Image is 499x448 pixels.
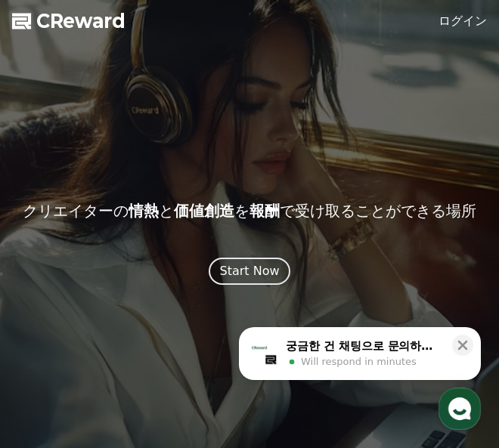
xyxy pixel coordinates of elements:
[129,202,159,220] span: 情熱
[174,202,234,220] span: 価値創造
[209,258,290,285] button: Start Now
[219,262,279,280] div: Start Now
[209,264,290,278] a: Start Now
[36,9,126,33] span: CReward
[11,200,488,221] p: クリエイターの と を で受け取ることができる場所
[12,9,126,33] a: CReward
[439,12,487,30] a: ログイン
[249,202,280,220] span: 報酬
